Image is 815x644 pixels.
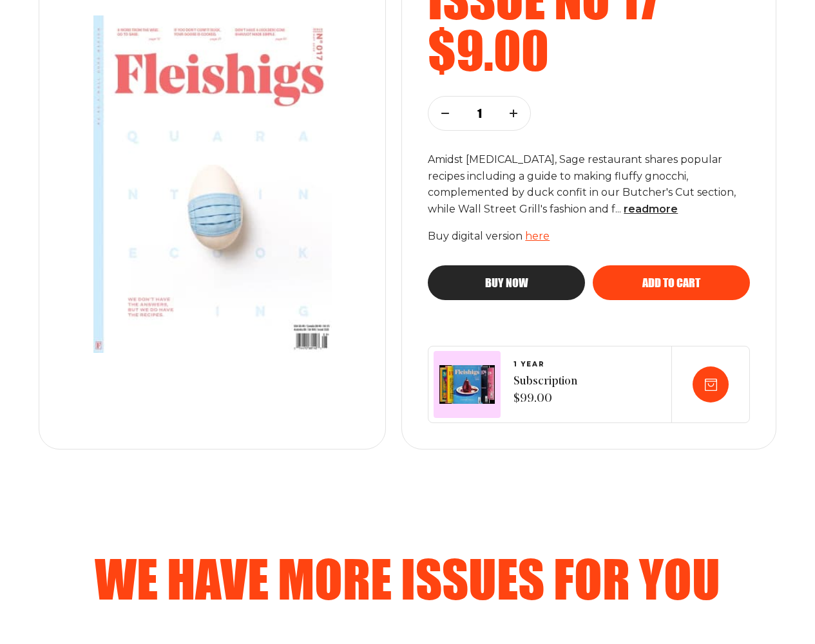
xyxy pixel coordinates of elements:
img: Magazines image [439,365,495,404]
span: Subscription $99.00 [513,374,577,408]
span: read more [624,203,678,215]
p: Amidst [MEDICAL_DATA], Sage restaurant shares popular recipes including a guide to making fluffy ... [428,151,750,218]
a: 1 YEARSubscription $99.00 [513,361,577,408]
span: Buy now [485,277,528,289]
p: 1 [471,106,488,120]
p: Buy digital version [428,228,750,245]
a: here [525,230,550,242]
h2: We Have More Issues For You [78,553,738,604]
span: 1 YEAR [513,361,577,368]
button: Buy now [428,265,585,300]
h2: $9.00 [428,24,750,75]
